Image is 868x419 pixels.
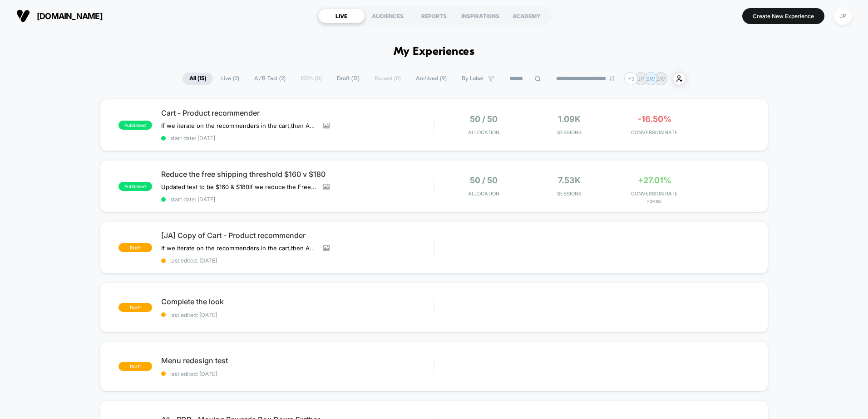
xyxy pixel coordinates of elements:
span: last edited: [DATE] [161,257,434,264]
span: 50 / 50 [470,114,498,124]
span: Reduce the free shipping threshold $160 v $180 [161,170,434,179]
span: By Label [462,75,483,82]
span: Live ( 2 ) [214,73,246,85]
span: Sessions [529,129,610,136]
p: SW [646,75,655,82]
h1: My Experiences [394,45,475,58]
div: LIVE [318,9,365,23]
div: AUDIENCES [365,9,411,23]
span: Updated test to be $160 & $180If we reduce the Free Shipping threshold to $150,$160 & $180,then c... [161,183,316,190]
span: Menu redesign test [161,356,434,365]
span: start date: [DATE] [161,196,434,203]
p: JP [637,75,644,82]
button: JP [831,7,854,25]
span: CONVERSION RATE [614,190,695,197]
span: Sessions [529,190,610,197]
span: [JA] Copy of Cart - Product recommender [161,231,434,240]
span: start date: [DATE] [161,135,434,141]
span: for 160 [614,199,695,204]
span: Archived ( 9 ) [409,73,454,85]
span: draft [118,303,152,312]
span: Allocation [468,129,499,136]
span: -16.50% [638,114,671,124]
button: [DOMAIN_NAME] [14,9,105,23]
div: ACADEMY [503,9,550,23]
span: published [118,121,152,130]
span: All ( 15 ) [182,73,213,85]
span: A/B Test ( 2 ) [247,73,292,85]
span: If we iterate on the recommenders in the cart,then AOV will increase,because personalisation in t... [161,244,316,252]
span: Allocation [468,190,499,197]
div: INSPIRATIONS [457,9,503,23]
span: last edited: [DATE] [161,370,434,377]
button: Create New Experience [742,8,824,24]
span: 50 / 50 [470,175,498,185]
p: ZW [656,75,665,82]
span: 1.09k [558,114,581,124]
img: Visually logo [16,9,30,23]
span: CONVERSION RATE [614,129,695,136]
span: +27.01% [638,175,671,185]
span: 7.53k [558,175,581,185]
span: Draft ( 13 ) [330,73,366,85]
span: published [118,182,152,191]
div: JP [834,7,852,25]
span: draft [118,362,152,371]
span: Cart - Product recommender [161,108,434,117]
div: REPORTS [411,9,457,23]
img: end [609,76,615,81]
div: + 3 [624,72,637,85]
span: draft [118,243,152,252]
span: [DOMAIN_NAME] [37,11,103,21]
span: If we iterate on the recommenders in the cart,then AOV will increase,because personalisation in t... [161,122,316,129]
span: last edited: [DATE] [161,312,434,318]
span: Complete the look [161,297,434,306]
